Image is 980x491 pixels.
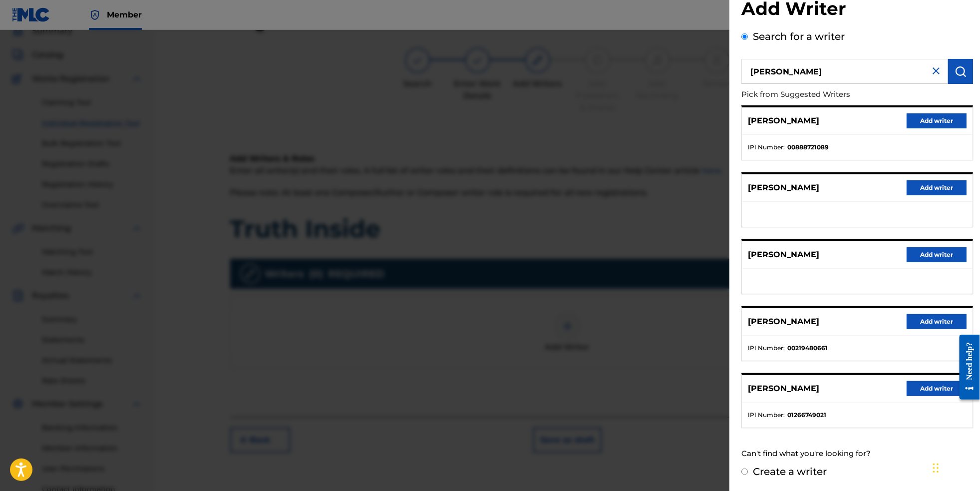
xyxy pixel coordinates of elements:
img: Top Rightsholder [89,9,101,21]
button: Add writer [907,314,967,329]
div: Drag [933,453,939,483]
iframe: Resource Center [953,326,980,409]
p: [PERSON_NAME] [748,316,819,328]
button: Add writer [907,113,967,128]
p: [PERSON_NAME] [748,115,819,127]
strong: 00219480661 [787,344,828,353]
span: IPI Number : [748,411,785,420]
button: Add writer [907,247,967,262]
span: IPI Number : [748,344,785,353]
strong: 01266749021 [787,411,826,420]
button: Add writer [907,180,967,195]
span: IPI Number : [748,143,785,152]
p: [PERSON_NAME] [748,249,819,261]
label: Create a writer [753,466,827,478]
p: [PERSON_NAME] [748,383,819,395]
img: Search Works [955,65,967,77]
iframe: Chat Widget [930,443,980,491]
input: Search writer's name or IPI Number [741,59,948,84]
img: close [930,65,942,77]
span: Member [107,9,142,20]
button: Add writer [907,381,967,396]
strong: 00888721089 [787,143,829,152]
label: Search for a writer [753,30,845,42]
div: Can't find what you're looking for? [741,443,973,465]
p: Pick from Suggested Writers [741,84,916,105]
img: MLC Logo [12,7,50,22]
p: [PERSON_NAME] [748,182,819,194]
